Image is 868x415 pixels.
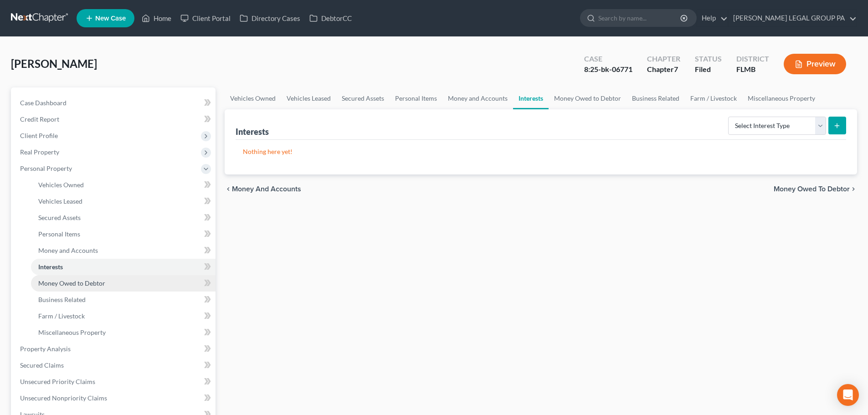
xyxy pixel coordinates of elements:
[137,10,176,26] a: Home
[13,374,216,390] a: Unsecured Priority Claims
[584,64,632,75] div: 8:25-bk-06771
[736,64,769,75] div: FLMB
[176,10,235,26] a: Client Portal
[20,99,67,107] span: Case Dashboard
[31,308,216,324] a: Farm / Livestock
[235,10,305,26] a: Directory Cases
[281,87,336,109] a: Vehicles Leased
[20,394,107,402] span: Unsecured Nonpriority Claims
[31,275,216,292] a: Money Owed to Debtor
[305,10,356,26] a: DebtorCC
[774,185,857,193] button: Money Owed to Debtor chevron_right
[38,181,84,189] span: Vehicles Owned
[336,87,390,109] a: Secured Assets
[13,390,216,406] a: Unsecured Nonpriority Claims
[20,378,95,385] span: Unsecured Priority Claims
[225,185,232,193] i: chevron_left
[674,65,678,73] span: 7
[742,87,821,109] a: Miscellaneous Property
[13,341,216,357] a: Property Analysis
[38,263,63,271] span: Interests
[38,279,105,287] span: Money Owed to Debtor
[20,115,59,123] span: Credit Report
[13,357,216,374] a: Secured Claims
[20,132,58,139] span: Client Profile
[31,324,216,341] a: Miscellaneous Property
[38,214,81,221] span: Secured Assets
[232,185,301,193] span: Money and Accounts
[598,10,682,26] input: Search by name...
[647,64,680,75] div: Chapter
[31,292,216,308] a: Business Related
[31,210,216,226] a: Secured Assets
[31,177,216,193] a: Vehicles Owned
[850,185,857,193] i: chevron_right
[20,361,64,369] span: Secured Claims
[695,54,722,64] div: Status
[38,328,106,336] span: Miscellaneous Property
[774,185,850,193] span: Money Owed to Debtor
[584,54,632,64] div: Case
[837,384,859,406] div: Open Intercom Messenger
[31,226,216,242] a: Personal Items
[95,15,126,22] span: New Case
[20,148,59,156] span: Real Property
[38,197,82,205] span: Vehicles Leased
[31,193,216,210] a: Vehicles Leased
[31,242,216,259] a: Money and Accounts
[729,10,857,26] a: [PERSON_NAME] LEGAL GROUP PA
[31,259,216,275] a: Interests
[13,111,216,128] a: Credit Report
[13,95,216,111] a: Case Dashboard
[236,126,269,137] div: Interests
[697,10,728,26] a: Help
[513,87,549,109] a: Interests
[38,312,85,320] span: Farm / Livestock
[38,246,98,254] span: Money and Accounts
[225,185,301,193] button: chevron_left Money and Accounts
[685,87,742,109] a: Farm / Livestock
[695,64,722,75] div: Filed
[549,87,627,109] a: Money Owed to Debtor
[627,87,685,109] a: Business Related
[736,54,769,64] div: District
[20,345,71,353] span: Property Analysis
[11,57,97,70] span: [PERSON_NAME]
[390,87,442,109] a: Personal Items
[647,54,680,64] div: Chapter
[38,230,80,238] span: Personal Items
[442,87,513,109] a: Money and Accounts
[243,147,839,156] p: Nothing here yet!
[225,87,281,109] a: Vehicles Owned
[784,54,846,74] button: Preview
[20,164,72,172] span: Personal Property
[38,296,86,303] span: Business Related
